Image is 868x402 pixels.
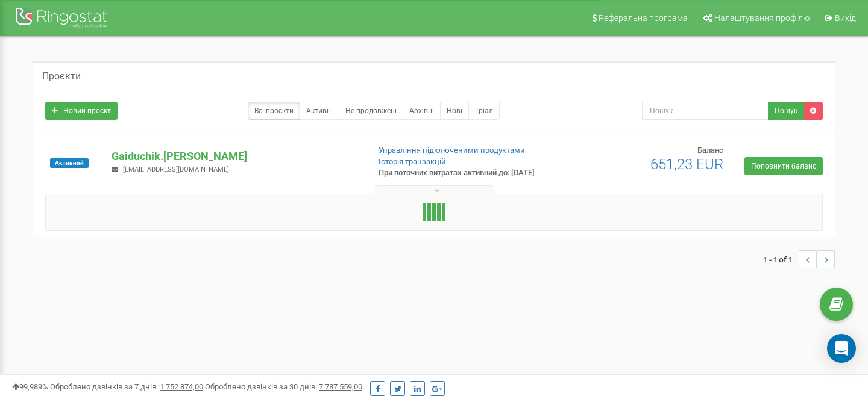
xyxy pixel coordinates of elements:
[650,156,723,173] span: 651,23 EUR
[714,13,810,23] span: Налаштування профілю
[379,146,525,155] a: Управління підключеними продуктами
[763,238,835,280] nav: ...
[697,146,723,155] span: Баланс
[440,102,469,120] a: Нові
[379,167,559,179] p: При поточних витратах активний до: [DATE]
[123,165,229,173] span: [EMAIL_ADDRESS][DOMAIN_NAME]
[599,13,688,23] span: Реферальна програма
[50,158,89,168] span: Активний
[160,382,203,391] u: 1 752 874,00
[768,102,804,120] button: Пошук
[50,382,203,391] span: Оброблено дзвінків за 7 днів :
[42,71,81,82] h5: Проєкти
[112,149,359,164] p: Gaiduchik.[PERSON_NAME]
[205,382,362,391] span: Оброблено дзвінків за 30 днів :
[319,382,362,391] u: 7 787 559,00
[835,13,856,23] span: Вихід
[744,157,823,175] a: Поповнити баланс
[827,334,856,363] div: Open Intercom Messenger
[339,102,403,120] a: Не продовжені
[248,102,300,120] a: Всі проєкти
[45,102,118,120] a: Новий проєкт
[12,382,48,391] span: 99,989%
[379,157,446,166] a: Історія транзакцій
[403,102,441,120] a: Архівні
[300,102,339,120] a: Активні
[763,250,799,268] span: 1 - 1 of 1
[468,102,500,120] a: Тріал
[642,102,769,120] input: Пошук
